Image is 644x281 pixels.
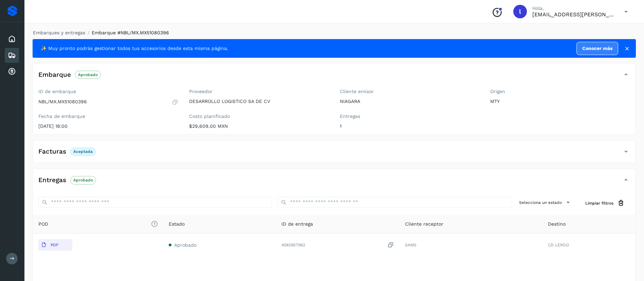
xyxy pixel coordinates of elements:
[33,174,636,191] div: EntregasAprobado
[490,99,630,104] p: MTY
[33,30,85,35] a: Embarques y entregas
[33,29,636,36] nav: breadcrumb
[38,113,178,119] label: Fecha de embarque
[340,123,480,129] p: 1
[548,221,566,228] span: Destino
[5,64,19,79] div: Cuentas por cobrar
[516,197,574,208] button: Selecciona un estado
[73,149,93,154] p: Aceptada
[169,221,185,228] span: Estado
[405,221,443,228] span: Cliente receptor
[189,89,329,94] label: Proveedor
[189,123,329,129] p: $29,609.00 MXN
[281,221,313,228] span: ID de entrega
[281,242,394,249] div: 4583957962
[41,45,228,52] span: ✨ Muy pronto podrás gestionar todos tus accesorios desde esta misma página.
[340,113,480,119] label: Entregas
[38,221,158,228] span: POD
[51,243,58,247] p: PDF
[38,148,66,156] h4: Facturas
[38,176,66,184] h4: Entregas
[340,99,480,104] p: NIAGARA
[38,123,178,129] p: [DATE] 18:00
[38,99,87,105] p: NBL/MX.MX51080396
[92,30,169,35] span: Embarque #NBL/MX.MX51080396
[576,42,618,55] a: Conocer más
[189,113,329,119] label: Costo planificado
[33,146,636,163] div: FacturasAceptada
[585,200,613,206] span: Limpiar filtros
[580,197,630,209] button: Limpiar filtros
[490,89,630,94] label: Origen
[532,5,614,11] p: Hola,
[5,48,19,63] div: Embarques
[189,99,329,104] p: DESARROLLO LOGISTICO SA DE CV
[340,89,480,94] label: Cliente emisor
[33,69,636,86] div: EmbarqueAprobado
[532,11,614,18] p: lauraamalia.castillo@xpertal.com
[174,242,197,248] span: Aprobado
[38,239,72,251] button: PDF
[5,32,19,47] div: Inicio
[78,72,98,77] p: Aprobado
[38,89,178,94] label: ID de embarque
[400,234,543,256] td: SAMS
[542,234,636,256] td: CD LERDO
[73,178,93,182] p: Aprobado
[38,71,71,79] h4: Embarque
